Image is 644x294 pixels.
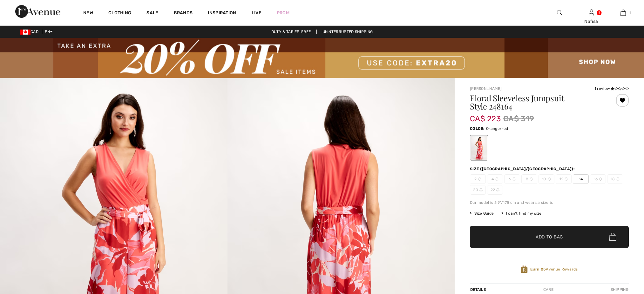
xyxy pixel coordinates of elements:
span: 10 [539,174,554,184]
span: 22 [487,185,503,195]
a: Sign In [589,10,594,16]
a: Prom [277,10,289,16]
img: ring-m.svg [616,177,620,181]
div: I can't find my size [501,210,541,216]
span: CA$ 223 [470,108,501,123]
img: ring-m.svg [478,177,481,181]
button: Add to Bag [470,226,629,248]
img: ring-m.svg [565,177,568,181]
div: Orange/red [471,136,487,160]
div: Nafisa [576,18,607,25]
img: ring-m.svg [530,177,533,181]
img: 1ère Avenue [15,5,60,18]
img: My Bag [620,9,626,17]
div: Our model is 5'9"/175 cm and wears a size 6. [470,200,629,205]
span: 2 [470,174,486,184]
span: Size Guide [470,210,494,216]
span: EN [45,30,53,34]
span: 12 [556,174,572,184]
span: CAD [20,30,41,34]
a: Brands [174,10,193,17]
img: Avenue Rewards [521,265,528,274]
a: [PERSON_NAME] [470,86,502,91]
div: 1 review [594,86,629,91]
img: Canadian Dollar [20,30,31,35]
img: ring-m.svg [599,177,602,181]
img: search the website [557,9,562,17]
span: Avenue Rewards [530,266,578,272]
span: 4 [487,174,503,184]
span: 6 [504,174,520,184]
h1: Floral Sleeveless Jumpsuit Style 248164 [470,94,602,110]
span: 18 [607,174,623,184]
span: Color: [470,126,485,131]
img: ring-m.svg [548,177,551,181]
a: Clothing [108,10,131,17]
span: 8 [521,174,537,184]
img: ring-m.svg [495,177,498,181]
span: 16 [590,174,606,184]
strong: Earn 25 [530,267,546,271]
img: ring-m.svg [479,188,483,191]
a: Sale [146,10,158,17]
div: Size ([GEOGRAPHIC_DATA]/[GEOGRAPHIC_DATA]): [470,166,576,172]
img: My Info [589,9,594,17]
span: Inspiration [208,10,236,17]
a: New [83,10,93,17]
span: 1 [629,10,631,16]
span: 20 [470,185,486,195]
span: Orange/red [486,126,508,131]
span: 14 [573,174,589,184]
img: ring-m.svg [512,177,516,181]
span: Add to Bag [536,233,563,240]
a: 1 [607,9,639,17]
span: CA$ 319 [503,113,534,124]
img: Bag.svg [609,233,616,241]
a: Live [252,10,261,16]
img: ring-m.svg [496,188,499,191]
